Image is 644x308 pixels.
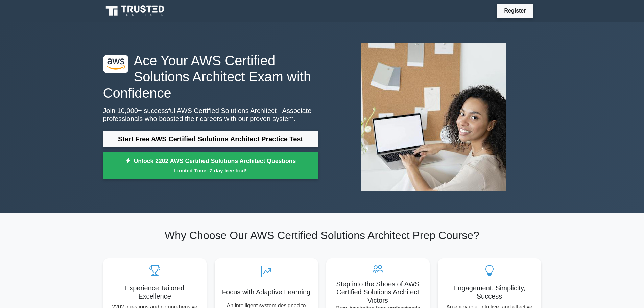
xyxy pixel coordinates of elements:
[332,280,424,304] h5: Step into the Shoes of AWS Certified Solutions Architect Victors
[103,152,318,179] a: Unlock 2202 AWS Certified Solutions Architect QuestionsLimited Time: 7-day free trial!
[103,106,318,123] p: Join 10,000+ successful AWS Certified Solutions Architect - Associate professionals who boosted t...
[109,284,201,300] h5: Experience Tailored Excellence
[112,167,310,174] small: Limited Time: 7-day free trial!
[220,288,313,296] h5: Focus with Adaptive Learning
[103,52,318,101] h1: Ace Your AWS Certified Solutions Architect Exam with Confidence
[443,284,536,300] h5: Engagement, Simplicity, Success
[103,131,318,147] a: Start Free AWS Certified Solutions Architect Practice Test
[103,229,541,242] h2: Why Choose Our AWS Certified Solutions Architect Prep Course?
[500,6,530,15] a: Register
